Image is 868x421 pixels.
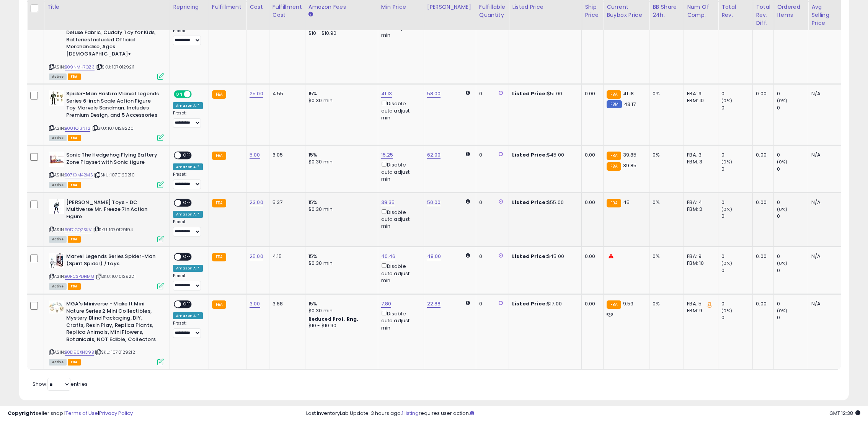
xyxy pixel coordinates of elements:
[212,199,226,207] small: FBA
[308,253,372,260] div: 15%
[721,159,732,165] small: (0%)
[173,3,206,11] div: Repricing
[512,3,578,11] div: Listed Price
[381,90,392,98] a: 41.13
[68,283,81,290] span: FBA
[687,97,712,104] div: FBM: 10
[687,206,712,213] div: FBM: 2
[308,11,313,18] small: Amazon Fees.
[191,91,203,98] span: OFF
[381,160,418,183] div: Disable auto adjust min
[306,410,860,417] div: Last InventoryLab Update: 3 hours ago, requires user action.
[512,90,576,97] div: $51.00
[721,104,752,111] div: 0
[173,28,203,46] div: Preset:
[381,253,396,260] a: 40.46
[777,260,788,266] small: (0%)
[721,213,752,220] div: 0
[479,300,503,307] div: 0
[49,199,164,242] div: ASIN:
[777,166,808,173] div: 0
[427,253,441,260] a: 48.00
[777,104,808,111] div: 0
[308,316,359,322] b: Reduced Prof. Rng.
[49,152,64,167] img: 41ShId3w3RL._SL40_.jpg
[212,3,243,11] div: Fulfillment
[721,90,752,97] div: 0
[687,90,712,97] div: FBA: 9
[687,3,715,19] div: Num of Comp.
[687,158,712,165] div: FBM: 3
[777,300,808,307] div: 0
[512,253,576,260] div: $45.00
[175,91,184,98] span: ON
[653,253,678,260] div: 0%
[173,111,203,128] div: Preset:
[65,64,95,70] a: B09NMH7QZ3
[721,308,732,314] small: (0%)
[721,260,732,266] small: (0%)
[623,90,634,97] span: 41.18
[381,208,418,230] div: Disable auto adjust min
[381,199,395,206] a: 39.35
[777,206,788,212] small: (0%)
[585,253,597,260] div: 0.00
[173,163,203,170] div: Amazon AI *
[777,98,788,104] small: (0%)
[607,90,621,99] small: FBA
[308,90,372,97] div: 15%
[181,301,193,308] span: OFF
[585,300,597,307] div: 0.00
[777,159,788,165] small: (0%)
[756,90,768,97] div: 0.00
[49,300,64,313] img: 41XmPWmDJNL._SL40_.jpg
[721,253,752,260] div: 0
[68,236,81,243] span: FBA
[181,152,193,159] span: OFF
[49,236,67,243] span: All listings currently available for purchase on Amazon
[479,3,506,19] div: Fulfillable Quantity
[68,73,81,80] span: FBA
[479,199,503,206] div: 0
[607,162,621,171] small: FBA
[811,300,837,307] div: N/A
[181,254,193,260] span: OFF
[777,152,808,158] div: 0
[721,300,752,307] div: 0
[212,300,226,309] small: FBA
[479,152,503,158] div: 0
[65,349,94,356] a: B0D96XHC9B
[777,199,808,206] div: 0
[308,206,372,213] div: $0.30 min
[94,172,135,178] span: | SKU: 1070129210
[308,97,372,104] div: $0.30 min
[721,206,732,212] small: (0%)
[47,3,166,11] div: Title
[721,267,752,274] div: 0
[653,3,680,19] div: BB Share 24h.
[777,267,808,274] div: 0
[381,99,418,121] div: Disable auto adjust min
[653,90,678,97] div: 0%
[381,309,418,331] div: Disable auto adjust min
[687,260,712,267] div: FBM: 10
[96,64,134,70] span: | SKU: 1070129211
[173,312,203,319] div: Amazon AI *
[173,211,203,218] div: Amazon AI *
[49,199,64,214] img: 31uZeH12KBL._SL40_.jpg
[49,73,67,80] span: All listings currently available for purchase on Amazon
[272,253,299,260] div: 4.15
[721,152,752,158] div: 0
[250,253,263,260] a: 25.00
[49,253,164,289] div: ASIN:
[68,182,81,188] span: FBA
[49,300,164,364] div: ASIN:
[173,102,203,109] div: Amazon AI *
[33,380,88,388] span: Show: entries
[308,152,372,158] div: 15%
[512,300,547,307] b: Listed Price:
[212,253,226,261] small: FBA
[49,8,164,79] div: ASIN:
[402,410,419,417] a: 1 listing
[607,3,646,19] div: Current Buybox Price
